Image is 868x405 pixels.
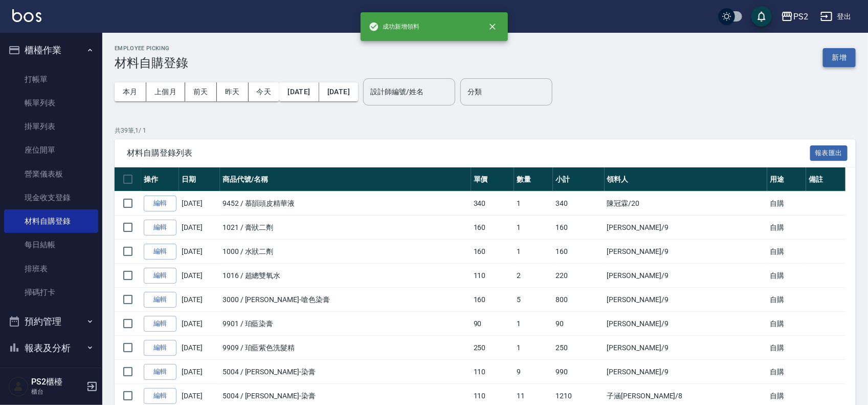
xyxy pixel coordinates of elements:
[220,167,471,191] th: 商品代號/名稱
[220,288,471,312] td: 3000 / [PERSON_NAME]-嗆色染膏
[217,82,249,101] button: 昨天
[115,45,188,52] h2: Employee Picking
[605,191,768,216] td: 陳冠霖 /20
[471,360,514,384] td: 110
[31,377,83,387] h5: PS2櫃檯
[4,335,98,361] button: 報表及分析
[12,9,41,22] img: Logo
[4,37,98,63] button: 櫃檯作業
[4,361,98,388] button: 客戶管理
[279,82,319,101] button: [DATE]
[220,216,471,240] td: 1021 / 膏狀二劑
[4,186,98,209] a: 現金收支登錄
[481,15,504,38] button: close
[144,292,176,308] a: 編輯
[471,191,514,216] td: 340
[514,216,553,240] td: 1
[8,376,29,397] img: Person
[767,167,806,191] th: 用途
[751,6,772,27] button: save
[514,264,553,288] td: 2
[471,264,514,288] td: 110
[127,148,810,158] span: 材料自購登錄列表
[553,240,604,264] td: 160
[319,82,358,101] button: [DATE]
[4,138,98,162] a: 座位開單
[115,126,856,135] p: 共 39 筆, 1 / 1
[823,52,856,62] a: 新增
[605,360,768,384] td: [PERSON_NAME] /9
[220,240,471,264] td: 1000 / 水狀二劑
[179,240,220,264] td: [DATE]
[767,336,806,360] td: 自購
[141,167,179,191] th: 操作
[4,68,98,91] a: 打帳單
[471,240,514,264] td: 160
[179,167,220,191] th: 日期
[220,264,471,288] td: 1016 / 超總雙氧水
[605,336,768,360] td: [PERSON_NAME] /9
[514,167,553,191] th: 數量
[810,147,848,157] a: 報表匯出
[179,288,220,312] td: [DATE]
[471,336,514,360] td: 250
[249,82,280,101] button: 今天
[4,209,98,233] a: 材料自購登錄
[146,82,185,101] button: 上個月
[179,216,220,240] td: [DATE]
[4,281,98,304] a: 掃碼打卡
[767,191,806,216] td: 自購
[767,360,806,384] td: 自購
[553,167,604,191] th: 小計
[514,312,553,336] td: 1
[179,264,220,288] td: [DATE]
[514,336,553,360] td: 1
[767,240,806,264] td: 自購
[4,91,98,115] a: 帳單列表
[553,216,604,240] td: 160
[220,191,471,216] td: 9452 / 慕韻頭皮精華液
[767,264,806,288] td: 自購
[369,22,420,32] span: 成功新增領料
[816,7,856,26] button: 登出
[471,312,514,336] td: 90
[553,264,604,288] td: 220
[767,288,806,312] td: 自購
[514,288,553,312] td: 5
[4,115,98,138] a: 掛單列表
[471,216,514,240] td: 160
[179,312,220,336] td: [DATE]
[514,360,553,384] td: 9
[4,233,98,257] a: 每日結帳
[514,240,553,264] td: 1
[115,82,146,101] button: 本月
[806,167,845,191] th: 備註
[471,288,514,312] td: 160
[185,82,217,101] button: 前天
[179,360,220,384] td: [DATE]
[553,360,604,384] td: 990
[605,264,768,288] td: [PERSON_NAME] /9
[220,360,471,384] td: 5004 / [PERSON_NAME]-染膏
[605,167,768,191] th: 領料人
[144,196,176,211] a: 編輯
[220,336,471,360] td: 9909 / 珀藍紫色洗髮精
[553,336,604,360] td: 250
[767,312,806,336] td: 自購
[553,288,604,312] td: 800
[793,10,808,23] div: PS2
[179,336,220,360] td: [DATE]
[144,316,176,332] a: 編輯
[179,191,220,216] td: [DATE]
[471,167,514,191] th: 單價
[144,388,176,404] a: 編輯
[144,220,176,236] a: 編輯
[605,312,768,336] td: [PERSON_NAME] /9
[4,257,98,281] a: 排班表
[605,216,768,240] td: [PERSON_NAME] /9
[144,340,176,356] a: 編輯
[777,6,812,27] button: PS2
[4,162,98,186] a: 營業儀表板
[144,364,176,380] a: 編輯
[810,145,848,161] button: 報表匯出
